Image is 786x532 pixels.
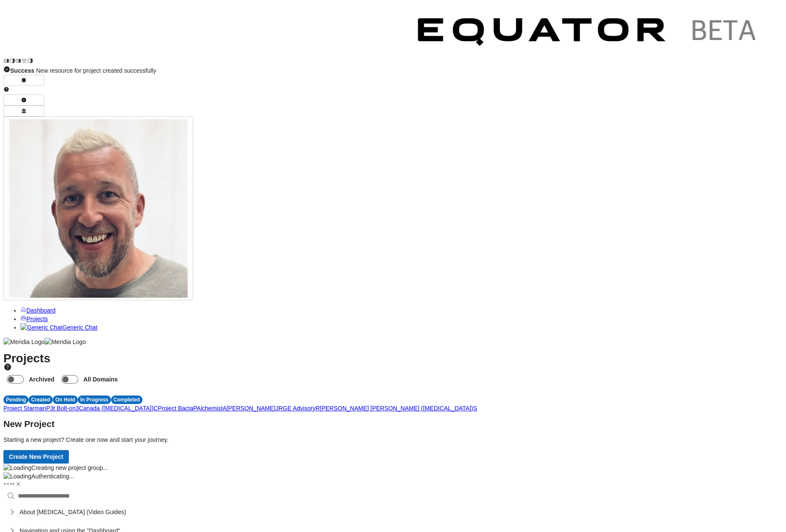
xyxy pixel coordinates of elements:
h1: Projects [3,354,783,387]
span: Projects [26,316,48,322]
img: Meridia Logo [45,338,86,346]
span: 3 [76,405,79,412]
span: Generic Chat [62,324,97,331]
a: Dashboard [20,307,56,314]
img: Customer Logo [403,3,773,64]
span: P [46,405,50,412]
div: Pending [3,395,28,404]
a: RGE AdvisoryR [279,405,320,412]
div: On Hold [53,395,78,404]
a: Generic ChatGeneric Chat [20,324,97,331]
p: Starting a new project? Create one now and start your journey. [3,435,783,444]
button: Create New Project [3,450,69,464]
img: Profile Icon [9,119,188,298]
h2: New Project [3,420,783,428]
span: S [473,405,477,412]
button: About [MEDICAL_DATA] (Video Guides) [3,503,783,521]
img: Loading [3,472,31,481]
label: All Domains [82,372,121,387]
span: Dashboard [26,307,56,314]
strong: Success [10,67,34,74]
a: Project StarmanP [3,405,50,412]
span: P [193,405,196,412]
div: Created [28,395,53,404]
a: AlchemistA [196,405,226,412]
label: Archived [27,372,58,387]
span: C [154,405,158,412]
span: Creating new project group... [31,464,108,471]
a: [PERSON_NAME] [PERSON_NAME] ([MEDICAL_DATA])S [320,405,477,412]
img: Loading [3,464,31,472]
img: Customer Logo [33,3,403,64]
img: Generic Chat [20,323,62,332]
div: Completed [111,395,142,404]
a: Canada ([MEDICAL_DATA])C [79,405,157,412]
span: J [276,405,279,412]
span: A [222,405,226,412]
span: Authenticating... [31,473,74,480]
div: In Progress [78,395,111,404]
a: Project BactaP [158,405,197,412]
a: Projects [20,316,48,322]
span: R [316,405,320,412]
a: 3t Bolt-on3 [50,405,79,412]
img: Meridia Logo [3,338,45,346]
span: New resource for project created successfully [10,67,156,74]
a: [PERSON_NAME]J [227,405,279,412]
